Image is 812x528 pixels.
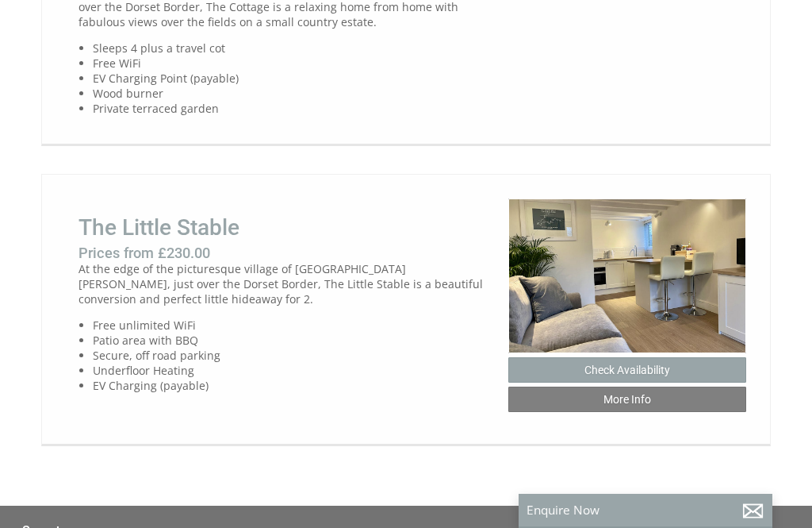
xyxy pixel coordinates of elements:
[93,56,496,71] li: Free WiFi
[93,348,496,363] li: Secure, off road parking
[79,245,496,261] h3: Prices from £230.00
[93,333,496,348] li: Patio area with BBQ
[93,86,496,101] li: Wood burner
[508,387,746,412] a: More Info
[93,363,496,378] li: Underfloor Heating
[79,261,496,306] p: At the edge of the picturesque village of [GEOGRAPHIC_DATA][PERSON_NAME], just over the Dorset Bo...
[93,318,496,333] li: Free unlimited WiFi
[527,502,764,518] p: Enquire Now
[79,214,239,241] a: The Little Stable
[93,40,496,56] li: Sleeps 4 plus a travel cot
[93,378,496,393] li: EV Charging (payable)
[508,357,746,383] a: Check Availability
[93,101,496,116] li: Private terraced garden
[508,198,746,353] img: 10C86214-34B3-4732-B2CF-344F85C957FC.original.jpeg
[93,71,496,86] li: EV Charging Point (payable)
